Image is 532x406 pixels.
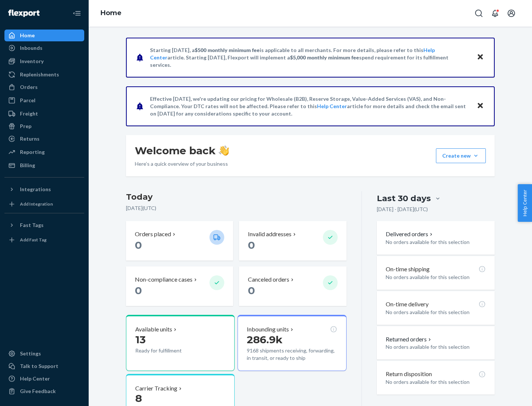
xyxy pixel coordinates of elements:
[4,42,84,54] a: Inbounds
[4,219,84,231] button: Fast Tags
[4,108,84,120] a: Freight
[69,6,84,21] button: Close Navigation
[386,335,433,344] button: Returned orders
[386,230,434,238] button: Delivered orders
[20,201,53,207] div: Add Integration
[386,309,486,316] p: No orders available for this selection
[247,333,283,346] span: 286.9k
[20,32,35,39] div: Home
[377,206,428,213] p: [DATE] - [DATE] ( UTC )
[135,347,204,354] p: Ready for fulfillment
[247,347,337,362] p: 9168 shipments receiving, forwarding, in transit, or ready to ship
[126,221,233,261] button: Orders placed 0
[290,54,359,61] span: $5,000 monthly minimum fee
[4,69,84,80] a: Replenishments
[386,343,486,351] p: No orders available for this selection
[20,162,35,169] div: Billing
[8,10,40,17] img: Flexport logo
[126,204,347,212] p: [DATE] ( UTC )
[20,148,45,156] div: Reporting
[386,265,430,273] p: On-time shipping
[126,315,235,371] button: Available units13Ready for fulfillment
[239,266,346,306] button: Canceled orders 0
[377,193,431,204] div: Last 30 days
[135,392,142,405] span: 8
[4,360,84,372] a: Talk to Support
[100,9,122,17] a: Home
[135,333,146,346] span: 13
[248,230,291,238] p: Invalid addresses
[386,378,486,386] p: No orders available for this selection
[475,52,485,63] button: Close
[20,135,40,142] div: Returns
[4,81,84,93] a: Orders
[135,275,192,284] p: Non-compliance cases
[195,47,260,53] span: $500 monthly minimum fee
[248,275,289,284] p: Canceled orders
[488,6,502,21] button: Open notifications
[518,184,532,222] button: Help Center
[20,71,59,78] div: Replenishments
[20,237,47,243] div: Add Fast Tag
[20,44,42,52] div: Inbounds
[20,97,35,104] div: Parcel
[20,221,44,229] div: Fast Tags
[219,145,229,156] img: hand-wave emoji
[436,148,486,163] button: Create new
[386,370,432,378] p: Return disposition
[4,348,84,359] a: Settings
[504,6,519,21] button: Open account menu
[386,300,429,309] p: On-time delivery
[239,221,346,261] button: Invalid addresses 0
[4,183,84,195] button: Integrations
[4,30,84,41] a: Home
[386,238,486,246] p: No orders available for this selection
[20,123,31,130] div: Prep
[471,6,486,21] button: Open Search Box
[150,47,470,69] p: Starting [DATE], a is applicable to all merchants. For more details, please refer to this article...
[4,120,84,132] a: Prep
[238,315,346,371] button: Inbounding units286.9k9168 shipments receiving, forwarding, in transit, or ready to ship
[4,234,84,246] a: Add Fast Tag
[20,83,38,91] div: Orders
[4,55,84,67] a: Inventory
[135,284,142,297] span: 0
[4,385,84,397] button: Give Feedback
[126,191,347,203] h3: Today
[248,239,255,251] span: 0
[4,159,84,171] a: Billing
[135,325,172,334] p: Available units
[20,350,41,357] div: Settings
[20,110,38,117] div: Freight
[20,186,51,193] div: Integrations
[4,133,84,145] a: Returns
[135,384,177,393] p: Carrier Tracking
[95,3,127,24] ol: breadcrumbs
[126,266,233,306] button: Non-compliance cases 0
[475,101,485,111] button: Close
[20,388,56,395] div: Give Feedback
[135,144,229,157] h1: Welcome back
[247,325,289,334] p: Inbounding units
[135,230,171,238] p: Orders placed
[248,284,255,297] span: 0
[135,239,142,251] span: 0
[150,95,470,117] p: Effective [DATE], we're updating our pricing for Wholesale (B2B), Reserve Storage, Value-Added Se...
[4,373,84,385] a: Help Center
[317,103,347,109] a: Help Center
[4,198,84,210] a: Add Integration
[4,94,84,106] a: Parcel
[4,146,84,158] a: Reporting
[386,273,486,281] p: No orders available for this selection
[20,375,50,382] div: Help Center
[135,160,229,168] p: Here’s a quick overview of your business
[20,362,58,370] div: Talk to Support
[20,58,44,65] div: Inventory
